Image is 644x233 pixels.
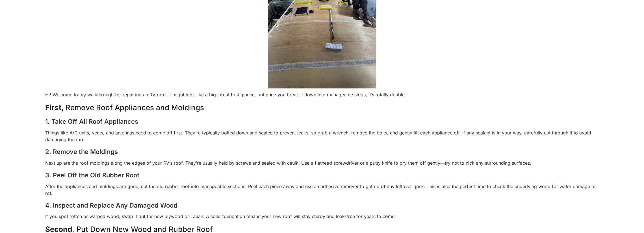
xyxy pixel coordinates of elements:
[45,183,599,197] p: After the appliances and moldings are gone, cut the old rubber roof into manageable sections. Pee...
[45,160,599,166] p: Next up are the roof moldings along the edges of your RV’s roof. They’re usually held by screws a...
[45,117,599,126] h4: 1. Take Off All Roof Appliances
[45,129,599,143] p: Things like A/C units, vents, and antennas need to come off first. They’re typically bolted down ...
[45,171,599,180] h4: 3. Peel Off the Old Rubber Roof
[45,201,599,210] h4: 4. Inspect and Replace Any Damaged Wood
[45,103,62,112] strong: First
[45,147,599,156] h4: 2. Remove the Moldings
[45,91,599,98] p: Hi! Welcome to my walkthrough for repairing an RV roof. It might look like a big job at first gla...
[45,103,599,113] h3: , Remove Roof Appliances and Moldings
[45,213,599,220] p: If you spot rotten or warped wood, swap it out for new plywood or Lauan. A solid foundation means...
